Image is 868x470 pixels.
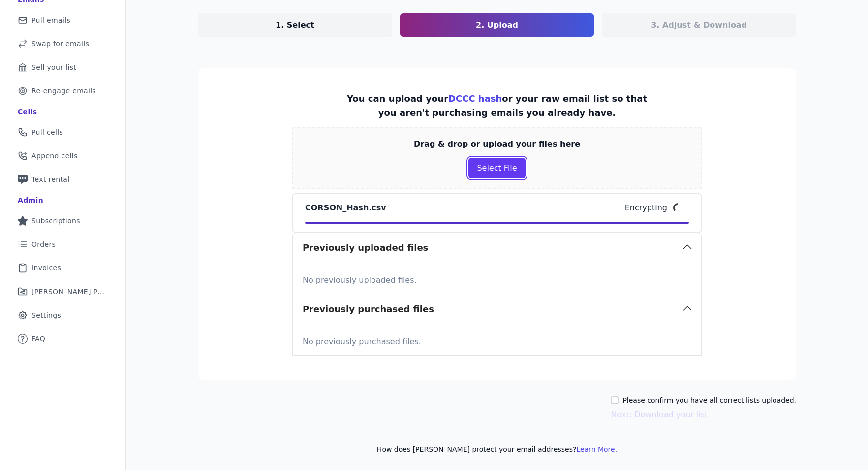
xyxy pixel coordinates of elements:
[8,121,118,143] a: Pull cells
[31,151,78,161] span: Append cells
[31,310,61,320] span: Settings
[198,13,392,37] a: 1. Select
[8,80,118,102] a: Re-engage emails
[18,107,37,117] div: Cells
[31,239,56,249] span: Orders
[31,216,80,226] span: Subscriptions
[576,444,617,454] button: Learn More.
[31,287,106,296] span: [PERSON_NAME] Performance
[18,195,43,205] div: Admin
[303,241,428,255] h3: Previously uploaded files
[31,334,45,344] span: FAQ
[198,444,796,454] p: How does [PERSON_NAME] protect your email addresses?
[8,234,118,255] a: Orders
[414,138,580,150] p: Drag & drop or upload your files here
[31,62,76,72] span: Sell your list
[31,15,70,25] span: Pull emails
[611,409,708,421] button: Next: Download your list
[31,39,89,49] span: Swap for emails
[8,328,118,350] a: FAQ
[303,302,434,316] h3: Previously purchased files
[31,175,70,184] span: Text rental
[276,19,314,31] p: 1. Select
[293,233,701,263] button: Previously uploaded files
[31,86,96,96] span: Re-engage emails
[8,304,118,326] a: Settings
[305,202,386,214] p: CORSON_Hash.csv
[8,145,118,167] a: Append cells
[468,158,525,178] button: Select File
[651,19,747,31] p: 3. Adjust & Download
[8,9,118,31] a: Pull emails
[622,395,796,405] label: Please confirm you have all correct lists uploaded.
[303,270,691,286] p: No previously uploaded files.
[31,127,63,137] span: Pull cells
[8,57,118,78] a: Sell your list
[293,294,701,324] button: Previously purchased files
[303,332,691,348] p: No previously purchased files.
[400,13,594,37] a: 2. Upload
[8,281,118,302] a: [PERSON_NAME] Performance
[31,263,61,273] span: Invoices
[448,93,502,104] a: DCCC hash
[625,202,667,214] p: Encrypting
[8,33,118,55] a: Swap for emails
[8,210,118,232] a: Subscriptions
[8,257,118,279] a: Invoices
[8,169,118,190] a: Text rental
[476,19,518,31] p: 2. Upload
[343,92,651,119] p: You can upload your or your raw email list so that you aren't purchasing emails you already have.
